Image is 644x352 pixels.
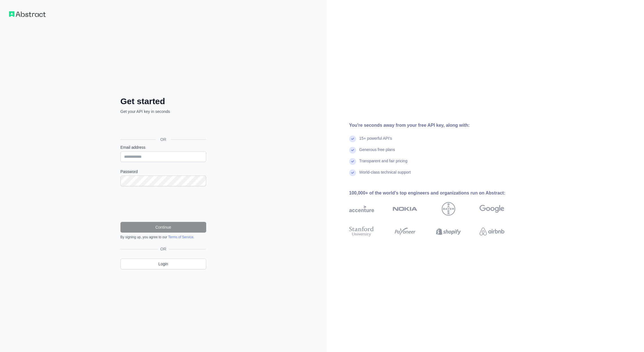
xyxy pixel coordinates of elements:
img: payoneer [393,225,417,238]
img: airbnb [480,225,504,238]
div: You're seconds away from your free API key, along with: [349,122,522,129]
a: Login [120,259,206,269]
div: World-class technical support [359,169,411,181]
img: Workflow [9,11,46,17]
iframe: Sign in with Google Button [118,121,208,133]
span: OR [156,137,171,142]
div: 100,000+ of the world's top engineers and organizations run on Abstract: [349,190,522,196]
div: Transparent and fair pricing [359,158,408,169]
button: Continue [120,222,206,233]
p: Get your API key in seconds [120,109,206,114]
img: accenture [349,202,374,216]
img: stanford university [349,225,374,238]
div: 15+ powerful API's [359,135,392,147]
img: check mark [349,158,356,165]
span: OR [158,246,168,252]
div: By signing up, you agree to our . [120,235,206,239]
h2: Get started [120,96,206,106]
iframe: reCAPTCHA [120,193,206,215]
label: Email address [120,145,206,150]
img: check mark [349,169,356,176]
div: Generous free plans [359,147,395,158]
img: google [480,202,504,216]
img: check mark [349,135,356,142]
img: bayer [442,202,455,216]
a: Terms of Service [168,235,193,239]
img: nokia [393,202,417,216]
img: check mark [349,147,356,154]
label: Password [120,169,206,174]
img: shopify [436,225,461,238]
